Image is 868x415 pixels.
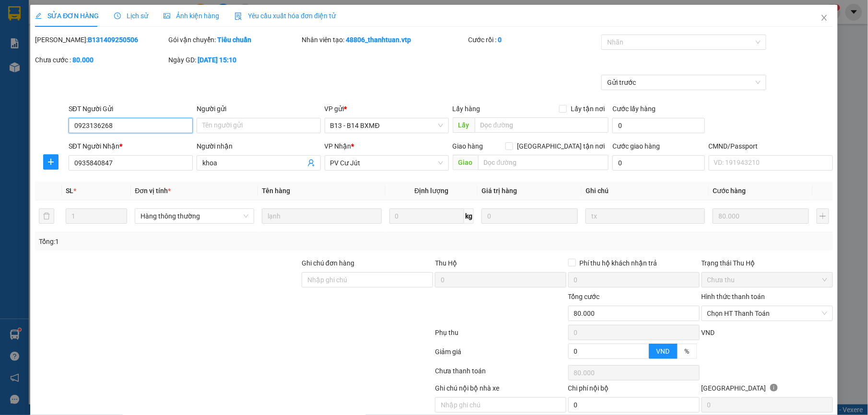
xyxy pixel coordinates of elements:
span: Lấy tận nơi [567,104,609,114]
span: Giao hàng [453,142,483,150]
span: info-circle [770,384,778,392]
span: Cước hàng [713,187,746,195]
input: Dọc đường [475,117,609,133]
span: Phí thu hộ khách nhận trả [576,258,661,268]
span: SL [66,187,73,195]
span: Đơn vị tính [135,187,171,195]
input: 0 [481,208,578,224]
div: Ghi chú nội bộ nhà xe [435,383,566,397]
div: SĐT Người Nhận [69,141,193,151]
input: VD: Bàn, Ghế [262,208,381,224]
div: Giảm giá [434,346,567,363]
span: Lịch sử [114,12,148,20]
span: VND [702,329,715,336]
input: Ghi Chú [586,208,705,224]
span: Tên hàng [262,187,290,195]
div: Người nhận [197,141,321,151]
input: Dọc đường [478,155,609,170]
span: user-add [307,159,315,167]
span: Giao [453,155,478,170]
input: Cước giao hàng [612,155,704,171]
span: Lấy [453,117,475,133]
div: Trạng thái Thu Hộ [702,258,833,268]
div: Phụ thu [434,327,567,344]
span: VP Nhận [325,142,352,150]
label: Cước lấy hàng [612,105,656,113]
div: Cước rồi : [468,35,599,45]
span: B13 - B14 BXMĐ [330,118,443,133]
input: Cước lấy hàng [612,118,704,133]
b: 0 [498,36,502,44]
span: picture [164,12,170,19]
div: Chi phí nội bộ [568,383,700,397]
span: [GEOGRAPHIC_DATA] tận nơi [513,141,609,151]
span: plus [44,158,58,166]
input: Ghi chú đơn hàng [302,272,433,288]
label: Hình thức thanh toán [702,293,765,300]
span: Hàng thông thường [141,209,248,223]
button: plus [817,208,829,224]
button: plus [43,154,59,170]
div: Người gửi [197,104,321,114]
label: Cước giao hàng [612,142,660,150]
span: close [821,14,828,22]
input: 0 [713,208,809,224]
div: Chưa cước : [35,55,166,65]
label: Ghi chú đơn hàng [302,259,354,267]
button: delete [39,208,54,224]
div: Tổng: 1 [39,236,335,247]
b: 80.000 [72,56,94,64]
button: Close [811,5,838,32]
span: Lấy hàng [453,105,481,113]
b: [DATE] 15:10 [198,56,236,64]
div: SĐT Người Gửi [69,104,193,114]
div: Nhân viên tạo: [302,35,466,45]
div: CMND/Passport [709,141,833,151]
div: Chưa thanh toán [434,366,567,382]
span: Tổng cước [568,293,600,300]
b: B131409250506 [88,36,138,44]
span: % [685,347,690,355]
th: Ghi chú [582,182,709,200]
span: PV Cư Jút [330,156,443,170]
span: Giá trị hàng [481,187,517,195]
span: Định lượng [414,187,448,195]
span: SỬA ĐƠN HÀNG [35,12,99,20]
span: edit [35,12,42,19]
span: Thu Hộ [435,259,457,267]
div: [PERSON_NAME]: [35,35,166,45]
span: VND [657,347,670,355]
span: Yêu cầu xuất hóa đơn điện tử [235,12,336,20]
span: Gửi trước [607,75,760,90]
span: clock-circle [114,12,121,19]
span: Ảnh kiện hàng [164,12,219,20]
img: icon [235,12,242,20]
span: Chọn HT Thanh Toán [707,306,827,321]
div: Ngày GD: [168,55,300,65]
div: [GEOGRAPHIC_DATA] [702,383,833,397]
div: Gói vận chuyển: [168,35,300,45]
b: Tiêu chuẩn [217,36,251,44]
span: kg [464,208,474,224]
input: Nhập ghi chú [435,397,566,413]
span: Chưa thu [707,273,827,287]
b: 48806_thanhtuan.vtp [346,36,411,44]
div: VP gửi [325,104,449,114]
